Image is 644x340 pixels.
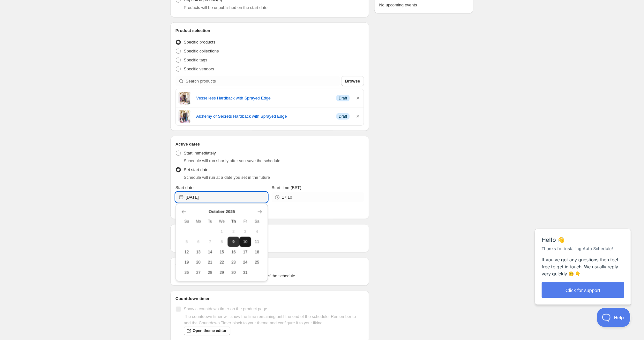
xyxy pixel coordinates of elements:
[195,270,202,275] span: 27
[195,239,202,244] span: 6
[216,257,228,267] button: Wednesday October 22 2025
[597,308,631,327] iframe: Help Scout Beacon - Open
[184,175,270,180] span: Schedule will run at a date you set in the future
[239,237,251,247] button: Friday October 10 2025
[184,58,207,62] span: Specific tags
[207,219,213,224] span: Tu
[219,260,225,265] span: 22
[339,114,347,119] span: Draft
[216,226,228,237] button: Wednesday October 1 2025
[183,260,190,265] span: 19
[204,247,216,257] button: Tuesday October 14 2025
[239,267,251,278] button: Friday October 31 2025
[230,239,237,244] span: 9
[242,249,249,255] span: 17
[176,296,364,302] h2: Countdown timer
[207,249,213,255] span: 14
[184,314,364,327] p: The countdown timer will show the time remaining until the end of the schedule. Remember to add t...
[196,95,331,101] a: Vesselless Hardback with Sprayed Edge
[192,247,204,257] button: Monday October 13 2025
[192,257,204,267] button: Monday October 20 2025
[184,40,215,44] span: Specific products
[181,267,192,278] button: Sunday October 26 2025
[184,307,267,312] span: Show a countdown timer on the product page
[239,247,251,257] button: Friday October 17 2025
[219,249,225,255] span: 15
[186,76,340,86] input: Search products
[254,229,260,234] span: 4
[181,237,192,247] button: Sunday October 5 2025
[184,167,208,172] span: Set start date
[228,226,239,237] button: Thursday October 2 2025
[192,216,204,226] th: Monday
[228,267,239,278] button: Thursday October 30 2025
[532,214,635,308] iframe: Help Scout Beacon - Messages and Notifications
[184,158,281,163] span: Schedule will run shortly after you save the schedule
[230,270,237,275] span: 30
[195,249,202,255] span: 13
[242,239,249,244] span: 10
[176,263,364,269] h2: Tags
[204,216,216,226] th: Tuesday
[242,260,249,265] span: 24
[239,257,251,267] button: Friday October 24 2025
[184,151,216,155] span: Start immediately
[228,216,239,226] th: Thursday
[216,247,228,257] button: Wednesday October 15 2025
[251,216,263,226] th: Saturday
[184,5,267,10] span: Products will be unpublished on the start date
[183,270,190,275] span: 26
[176,185,193,190] span: Start date
[216,237,228,247] button: Wednesday October 8 2025
[228,257,239,267] button: Thursday October 23 2025
[251,237,263,247] button: Saturday October 11 2025
[207,270,213,275] span: 28
[207,239,213,244] span: 7
[239,226,251,237] button: Friday October 3 2025
[184,327,230,336] a: Open theme editor
[181,257,192,267] button: Sunday October 19 2025
[228,237,239,247] button: Today Thursday October 9 2025
[195,219,202,224] span: Mo
[216,216,228,226] th: Wednesday
[251,257,263,267] button: Saturday October 25 2025
[219,229,225,234] span: 1
[184,49,219,53] span: Specific collections
[216,267,228,278] button: Wednesday October 29 2025
[192,237,204,247] button: Monday October 6 2025
[341,76,364,86] button: Browse
[181,216,192,226] th: Sunday
[179,207,188,216] button: Show previous month, September 2025
[219,239,225,244] span: 8
[272,185,301,190] span: Start time (BST)
[242,229,249,234] span: 3
[251,226,263,237] button: Saturday October 4 2025
[192,267,204,278] button: Monday October 27 2025
[230,219,237,224] span: Th
[181,247,192,257] button: Sunday October 12 2025
[254,239,260,244] span: 11
[254,260,260,265] span: 25
[204,267,216,278] button: Tuesday October 28 2025
[228,247,239,257] button: Thursday October 16 2025
[230,229,237,234] span: 2
[196,113,331,120] a: Alchemy of Secrets Hardback with Sprayed Edge
[254,249,260,255] span: 18
[183,239,190,244] span: 5
[239,216,251,226] th: Friday
[176,229,364,236] h2: Repeating
[204,257,216,267] button: Tuesday October 21 2025
[255,207,264,216] button: Show next month, November 2025
[230,249,237,255] span: 16
[176,141,364,147] h2: Active dates
[195,260,202,265] span: 20
[193,328,227,334] span: Open theme editor
[176,28,364,34] h2: Product selection
[254,219,260,224] span: Sa
[184,67,214,71] span: Specific vendors
[183,249,190,255] span: 12
[219,270,225,275] span: 29
[230,260,237,265] span: 23
[251,247,263,257] button: Saturday October 18 2025
[183,219,190,224] span: Su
